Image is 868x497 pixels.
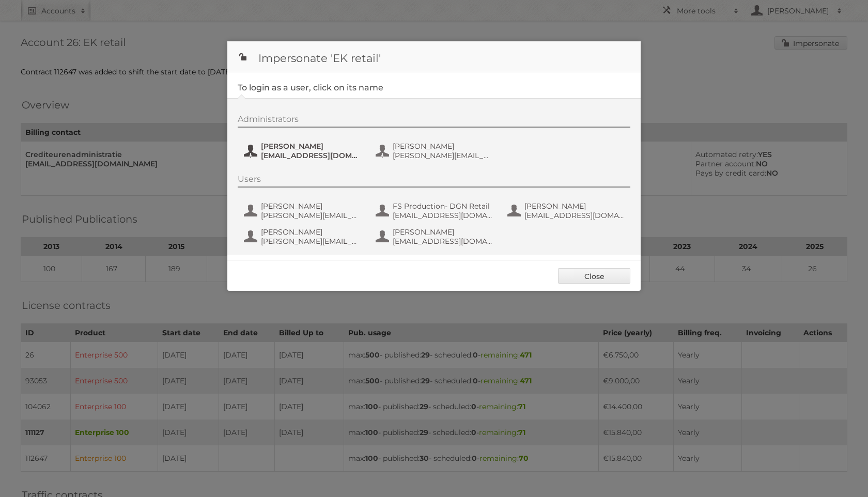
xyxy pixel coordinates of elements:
span: [PERSON_NAME][EMAIL_ADDRESS][DOMAIN_NAME] [393,151,493,160]
span: [PERSON_NAME][EMAIL_ADDRESS][DOMAIN_NAME] [261,211,361,220]
legend: To login as a user, click on its name [238,83,383,92]
button: [PERSON_NAME] [PERSON_NAME][EMAIL_ADDRESS][PERSON_NAME][DOMAIN_NAME] [243,226,364,247]
span: [PERSON_NAME] [261,201,361,211]
span: [EMAIL_ADDRESS][DOMAIN_NAME] [393,211,493,220]
h1: Impersonate 'EK retail' [227,41,641,72]
span: [PERSON_NAME] [261,227,361,237]
button: FS Production- DGN Retail [EMAIL_ADDRESS][DOMAIN_NAME] [375,200,496,221]
button: [PERSON_NAME] [EMAIL_ADDRESS][DOMAIN_NAME] [243,141,364,161]
button: [PERSON_NAME] [PERSON_NAME][EMAIL_ADDRESS][DOMAIN_NAME] [375,141,496,161]
span: [EMAIL_ADDRESS][DOMAIN_NAME] [261,151,361,160]
div: Users [238,174,630,188]
button: [PERSON_NAME] [EMAIL_ADDRESS][DOMAIN_NAME] [506,200,628,221]
span: [PERSON_NAME] [393,142,493,151]
span: [PERSON_NAME][EMAIL_ADDRESS][PERSON_NAME][DOMAIN_NAME] [261,237,361,246]
button: [PERSON_NAME] [EMAIL_ADDRESS][DOMAIN_NAME] [375,226,496,247]
a: Close [558,268,630,284]
span: [PERSON_NAME] [524,201,625,211]
span: [EMAIL_ADDRESS][DOMAIN_NAME] [393,237,493,246]
div: Administrators [238,114,630,128]
span: [PERSON_NAME] [393,227,493,237]
span: [EMAIL_ADDRESS][DOMAIN_NAME] [524,211,625,220]
span: FS Production- DGN Retail [393,201,493,211]
span: [PERSON_NAME] [261,142,361,151]
button: [PERSON_NAME] [PERSON_NAME][EMAIL_ADDRESS][DOMAIN_NAME] [243,200,364,221]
